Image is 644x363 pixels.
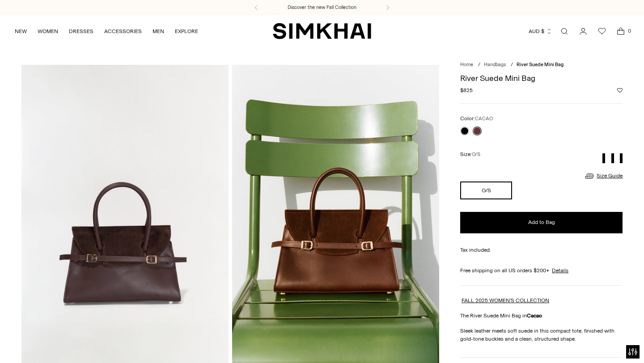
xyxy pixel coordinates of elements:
[273,22,371,40] a: SIMKHAI
[460,266,623,274] div: Free shipping on all US orders $200+
[460,62,473,68] a: Home
[478,61,480,69] div: /
[460,327,623,343] p: Sleek leather meets soft suede in this compact tote, finished with gold-tone buckles and a clean,...
[460,61,623,69] nav: breadcrumbs
[574,22,592,40] a: Go to the account page
[460,114,493,123] label: Color:
[475,116,493,122] span: CACAO
[625,27,633,35] span: 0
[462,297,549,304] a: FALL 2025 WOMEN'S COLLECTION
[555,22,573,40] a: Open search modal
[460,312,623,320] p: The River Suede Mini Bag in
[153,21,164,41] a: MEN
[460,212,623,233] button: Add to Bag
[288,4,356,11] a: Discover the new Fall Collection
[460,86,473,94] span: $825
[529,21,552,41] button: AUD $
[517,62,563,68] span: River Suede Mini Bag
[460,150,480,159] label: Size:
[593,22,611,40] a: Wishlist
[460,181,512,199] button: O/S
[69,21,93,41] a: DRESSES
[617,88,623,93] button: Add to Wishlist
[528,219,555,226] span: Add to Bag
[175,21,198,41] a: EXPLORE
[460,246,623,254] div: Tax included.
[552,266,568,274] a: Details
[38,21,58,41] a: WOMEN
[612,22,630,40] a: Open cart modal
[527,312,542,319] strong: Cacao
[511,61,513,69] div: /
[472,152,480,157] span: O/S
[460,74,623,82] h1: River Suede Mini Bag
[584,170,623,181] a: Size Guide
[484,62,506,68] a: Handbags
[15,21,27,41] a: NEW
[104,21,142,41] a: ACCESSORIES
